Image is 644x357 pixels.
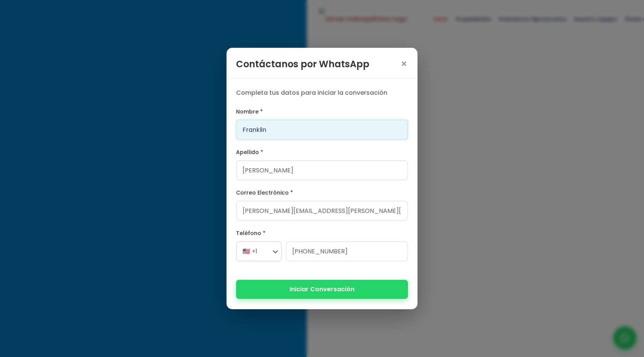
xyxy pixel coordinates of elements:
[236,188,408,198] label: Correo Electrónico *
[236,148,408,157] label: Apellido *
[236,229,408,238] label: Teléfono *
[400,59,408,70] span: ×
[286,241,408,261] input: 123-456-7890
[236,57,369,71] h3: Contáctanos por WhatsApp
[236,280,408,299] button: Iniciar Conversación
[236,88,408,97] p: Completa tus datos para iniciar la conversación
[236,107,408,117] label: Nombre *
